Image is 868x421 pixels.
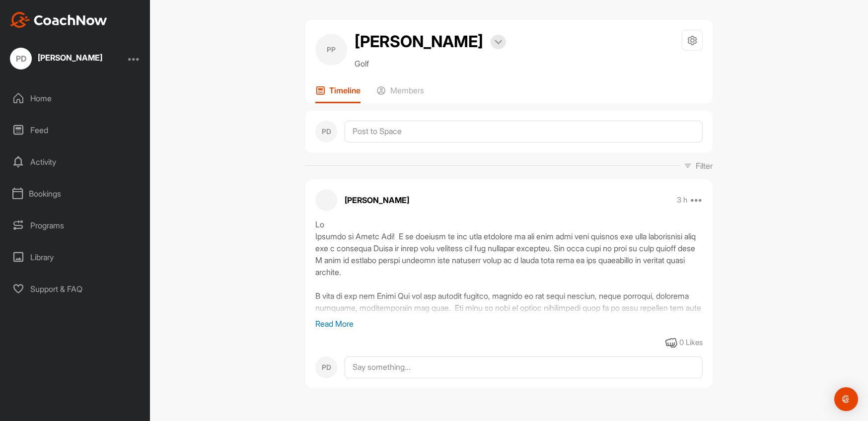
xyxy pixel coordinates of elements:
[679,337,703,349] div: 0 Likes
[315,318,703,330] p: Read More
[5,181,145,206] div: Bookings
[315,218,703,318] div: Lo Ipsumdo si Ametc Adi! E se doeiusm te inc utla etdolore ma ali enim admi veni quisnos exe ulla...
[355,30,483,54] h2: [PERSON_NAME]
[5,86,145,111] div: Home
[5,149,145,174] div: Activity
[38,54,102,62] div: [PERSON_NAME]
[329,85,361,95] p: Timeline
[315,121,337,142] div: PD
[5,213,145,238] div: Programs
[696,160,713,172] p: Filter
[677,195,687,205] p: 3 h
[355,58,506,70] p: Golf
[10,48,32,70] div: PD
[390,85,424,95] p: Members
[5,277,145,301] div: Support & FAQ
[345,194,409,206] p: [PERSON_NAME]
[10,12,107,28] img: CoachNow
[315,356,337,378] div: PD
[834,387,858,411] div: Open Intercom Messenger
[5,118,145,142] div: Feed
[5,245,145,270] div: Library
[495,40,502,45] img: arrow-down
[315,34,347,66] div: PP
